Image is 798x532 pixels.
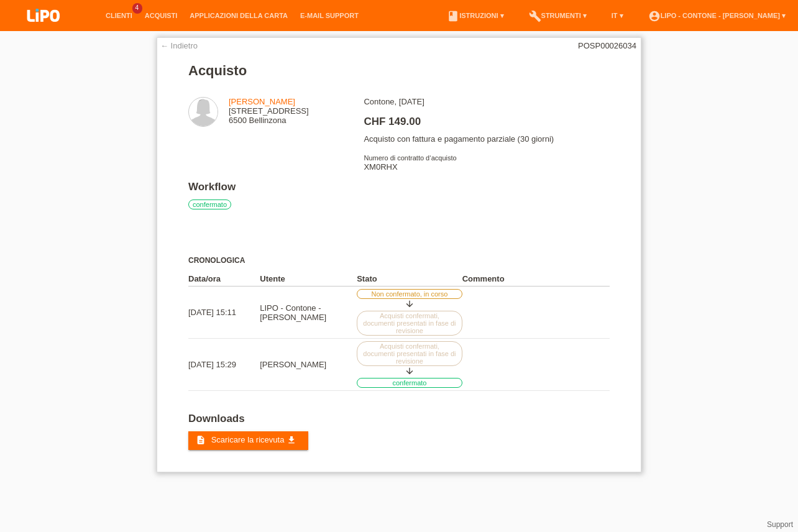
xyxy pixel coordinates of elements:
[188,413,610,431] h2: Downloads
[405,366,415,376] i: arrow_downward
[188,181,610,199] h2: Workflow
[188,431,308,450] a: description Scaricare la ricevuta get_app
[132,3,142,14] span: 4
[523,12,593,19] a: buildStrumenti ▾
[642,12,792,19] a: account_circleLIPO - Contone - [PERSON_NAME] ▾
[287,435,296,445] i: get_app
[183,12,294,19] a: Applicazioni della carta
[188,199,231,209] label: confermato
[357,311,462,336] label: Acquisti confermati, documenti presentati in fase di revisione
[294,12,365,19] a: E-mail Support
[648,10,661,22] i: account_circle
[462,272,610,287] th: Commento
[260,339,357,391] td: [PERSON_NAME]
[578,41,636,50] div: POSP00026034
[160,41,198,50] a: ← Indietro
[364,116,609,134] h2: CHF 149.00
[405,299,415,309] i: arrow_downward
[767,520,793,529] a: Support
[211,435,285,444] span: Scaricare la ricevuta
[260,287,357,339] td: LIPO - Contone - [PERSON_NAME]
[260,272,357,287] th: Utente
[364,154,456,162] span: Numero di contratto d‘acquisto
[196,435,206,445] i: description
[441,12,510,19] a: bookIstruzioni ▾
[12,25,75,35] a: LIPO pay
[529,10,541,22] i: build
[188,287,260,339] td: [DATE] 15:11
[139,12,184,19] a: Acquisti
[357,341,462,366] label: Acquisti confermati, documenti presentati in fase di revisione
[357,378,462,388] label: confermato
[229,97,309,125] div: [STREET_ADDRESS] 6500 Bellinzona
[188,339,260,391] td: [DATE] 15:29
[357,289,462,299] label: Non confermato, in corso
[229,97,295,106] a: [PERSON_NAME]
[188,256,610,265] h3: Cronologica
[364,97,609,181] div: Contone, [DATE] Acquisto con fattura e pagamento parziale (30 giorni) XM0RHX
[188,272,260,287] th: Data/ora
[99,12,139,19] a: Clienti
[357,272,462,287] th: Stato
[188,63,610,78] h1: Acquisto
[447,10,459,22] i: book
[605,12,630,19] a: IT ▾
